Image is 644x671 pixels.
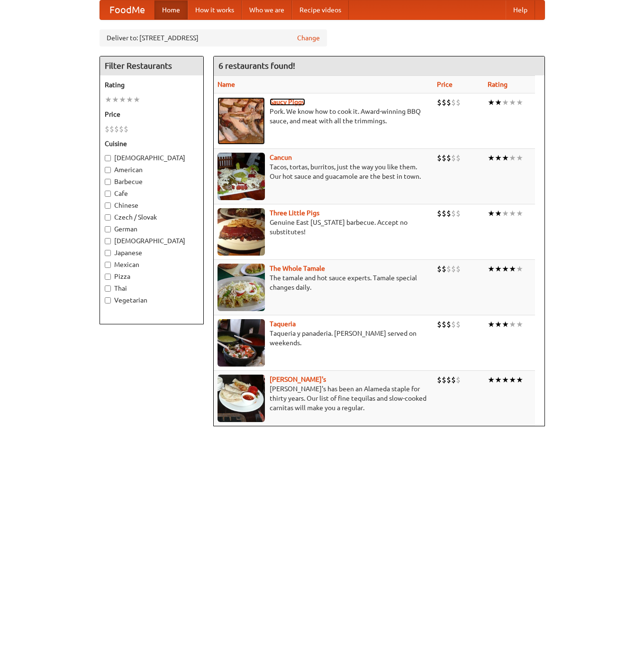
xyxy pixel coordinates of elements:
[105,297,111,303] input: Vegetarian
[516,153,523,163] li: ★
[446,208,451,219] li: $
[218,107,429,126] p: Pork. We know how to cook it. Award-winning BBQ sauce, and meat with all the trimmings.
[442,264,446,274] li: $
[242,0,292,19] a: Who we are
[105,248,199,257] label: Japanese
[488,264,495,274] li: ★
[451,319,456,330] li: $
[509,319,516,330] li: ★
[270,98,305,106] b: Saucy Piggy
[495,153,502,163] li: ★
[437,319,442,330] li: $
[516,319,523,330] li: ★
[456,319,461,330] li: $
[270,265,325,272] a: The Whole Tamale
[126,94,133,105] li: ★
[105,272,199,281] label: Pizza
[105,155,111,161] input: [DEMOGRAPHIC_DATA]
[270,376,326,383] a: [PERSON_NAME]'s
[502,208,509,219] li: ★
[270,209,319,217] a: Three Little Pigs
[218,61,295,70] ng-pluralize: 6 restaurants found!
[105,167,111,173] input: American
[442,208,446,219] li: $
[105,214,111,221] input: Czech / Slovak
[437,97,442,108] li: $
[105,260,199,269] label: Mexican
[456,153,461,163] li: $
[516,97,523,108] li: ★
[495,97,502,108] li: ★
[437,264,442,274] li: $
[105,285,111,292] input: Thai
[105,224,199,234] label: German
[456,97,461,108] li: $
[218,162,429,181] p: Tacos, tortas, burritos, just the way you like them. Our hot sauce and guacamole are the best in ...
[437,208,442,219] li: $
[218,273,429,292] p: The tamale and hot sauce experts. Tamale special changes daily.
[105,250,111,256] input: Japanese
[218,81,235,88] a: Name
[154,0,188,19] a: Home
[502,97,509,108] li: ★
[451,208,456,219] li: $
[100,0,154,19] a: FoodMe
[488,319,495,330] li: ★
[119,124,124,134] li: $
[506,0,535,19] a: Help
[446,319,451,330] li: $
[105,139,199,148] h5: Cuisine
[516,264,523,274] li: ★
[133,94,140,105] li: ★
[218,375,265,422] img: pedros.jpg
[105,238,111,244] input: [DEMOGRAPHIC_DATA]
[451,375,456,385] li: $
[270,154,292,161] a: Cancun
[119,94,126,105] li: ★
[488,97,495,108] li: ★
[105,94,112,105] li: ★
[218,97,265,145] img: saucy.jpg
[451,153,456,163] li: $
[488,81,508,88] a: Rating
[124,124,128,134] li: $
[509,375,516,385] li: ★
[516,208,523,219] li: ★
[105,80,199,90] h5: Rating
[495,264,502,274] li: ★
[105,189,199,198] label: Cafe
[437,375,442,385] li: $
[488,375,495,385] li: ★
[442,319,446,330] li: $
[451,264,456,274] li: $
[270,320,296,328] b: Taqueria
[105,236,199,246] label: [DEMOGRAPHIC_DATA]
[509,153,516,163] li: ★
[509,208,516,219] li: ★
[292,0,349,19] a: Recipe videos
[105,226,111,232] input: German
[105,262,111,268] input: Mexican
[456,264,461,274] li: $
[502,375,509,385] li: ★
[442,375,446,385] li: $
[442,97,446,108] li: $
[442,153,446,163] li: $
[100,56,203,75] h4: Filter Restaurants
[105,179,111,185] input: Barbecue
[218,329,429,348] p: Taqueria y panaderia. [PERSON_NAME] served on weekends.
[509,264,516,274] li: ★
[495,375,502,385] li: ★
[218,384,429,413] p: [PERSON_NAME]'s has been an Alameda staple for thirty years. Our list of fine tequilas and slow-c...
[218,264,265,311] img: wholetamale.jpg
[502,153,509,163] li: ★
[105,295,199,305] label: Vegetarian
[451,97,456,108] li: $
[105,110,199,119] h5: Price
[502,264,509,274] li: ★
[105,274,111,280] input: Pizza
[446,97,451,108] li: $
[502,319,509,330] li: ★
